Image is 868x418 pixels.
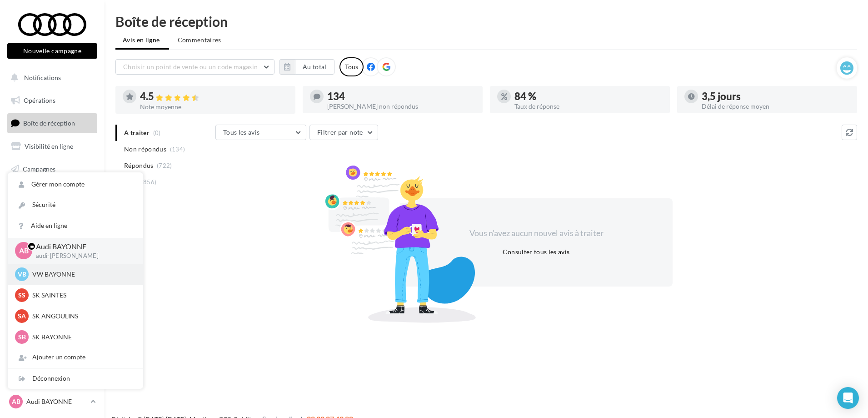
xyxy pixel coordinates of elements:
[124,145,166,154] span: Non répondus
[499,247,573,257] button: Consulter tous les avis
[295,59,334,75] button: Au total
[32,270,132,279] p: VW BAYONNE
[5,68,95,87] button: Notifications
[339,57,364,76] div: Tous
[19,246,29,256] span: AB
[32,332,132,342] p: SK BAYONNE
[215,125,306,140] button: Tous les avis
[327,103,475,110] div: [PERSON_NAME] non répondus
[5,182,99,201] a: Médiathèque
[8,347,143,368] div: Ajouter un compte
[12,397,20,406] span: AB
[514,103,663,110] div: Taux de réponse
[8,195,143,215] a: Sécurité
[223,128,260,136] span: Tous les avis
[25,142,73,150] span: Visibilité en ligne
[26,397,87,406] p: Audi BAYONNE
[141,178,157,186] span: (856)
[36,242,129,252] p: Audi BAYONNE
[32,312,132,321] p: SK ANGOULINS
[36,252,129,260] p: audi-[PERSON_NAME]
[170,146,185,153] span: (134)
[8,368,143,389] div: Déconnexion
[115,59,274,75] button: Choisir un point de vente ou un code magasin
[157,162,172,169] span: (722)
[5,113,99,133] a: Boîte de réception
[8,216,143,236] a: Aide en ligne
[5,137,99,156] a: Visibilité en ligne
[123,63,258,71] span: Choisir un point de vente ou un code magasin
[5,160,99,179] a: Campagnes
[702,103,850,110] div: Délai de réponse moyen
[18,270,26,279] span: VB
[18,291,25,300] span: SS
[18,332,26,342] span: SB
[7,43,97,59] button: Nouvelle campagne
[5,205,99,232] a: AFFICHAGE PRESSE MD
[514,91,663,101] div: 84 %
[837,387,859,409] div: Open Intercom Messenger
[32,291,132,300] p: SK SAINTES
[18,312,26,321] span: SA
[279,59,334,75] button: Au total
[5,91,99,110] a: Opérations
[140,104,288,110] div: Note moyenne
[178,35,221,45] span: Commentaires
[124,161,154,170] span: Répondus
[24,96,55,104] span: Opérations
[702,91,850,101] div: 3,5 jours
[115,15,857,28] div: Boîte de réception
[327,91,475,101] div: 134
[23,165,55,172] span: Campagnes
[458,227,614,239] div: Vous n'avez aucun nouvel avis à traiter
[309,125,378,140] button: Filtrer par note
[23,119,75,127] span: Boîte de réception
[24,74,61,81] span: Notifications
[7,393,97,410] a: AB Audi BAYONNE
[8,174,143,195] a: Gérer mon compte
[140,91,288,102] div: 4.5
